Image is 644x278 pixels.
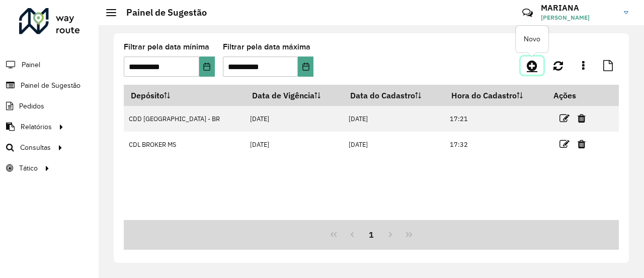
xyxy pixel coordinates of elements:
[245,132,343,157] td: [DATE]
[20,142,51,153] span: Consultas
[541,3,616,13] h3: MARIANA
[245,106,343,132] td: [DATE]
[19,163,38,174] span: Tático
[578,137,586,151] a: Excluir
[546,85,607,106] th: Ações
[362,225,381,244] button: 1
[19,101,44,112] span: Pedidos
[516,26,548,52] div: Novo
[124,41,209,53] label: Filtrar pela data mínima
[444,106,546,132] td: 17:21
[199,57,215,77] button: Choose Date
[578,112,586,125] a: Excluir
[559,112,570,125] a: Editar
[21,122,52,132] span: Relatórios
[343,85,444,106] th: Data do Cadastro
[245,85,343,106] th: Data de Vigência
[21,80,80,91] span: Painel de Sugestão
[298,57,313,77] button: Choose Date
[124,132,245,157] td: CDL BROKER MS
[124,106,245,132] td: CDD [GEOGRAPHIC_DATA] - BR
[22,60,40,70] span: Painel
[343,132,444,157] td: [DATE]
[517,2,538,24] a: Contato Rápido
[116,7,207,18] h2: Painel de Sugestão
[343,106,444,132] td: [DATE]
[559,137,570,151] a: Editar
[444,85,546,106] th: Hora do Cadastro
[541,13,616,22] span: [PERSON_NAME]
[124,85,245,106] th: Depósito
[444,132,546,157] td: 17:32
[223,41,310,53] label: Filtrar pela data máxima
